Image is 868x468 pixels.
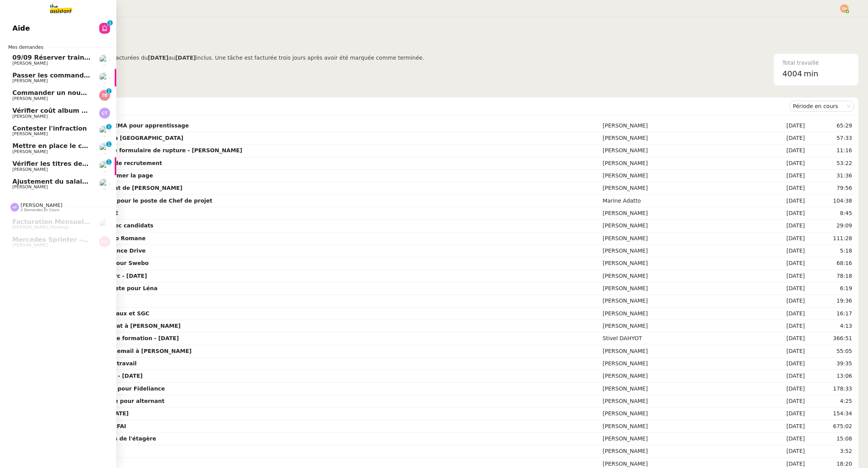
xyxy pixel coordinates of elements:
[793,101,851,111] nz-select-item: Période en cours
[761,195,806,207] td: [DATE]
[41,147,242,153] strong: Compléter et renvoyer le formulaire de rupture - [PERSON_NAME]
[601,245,761,257] td: [PERSON_NAME]
[601,308,761,320] td: [PERSON_NAME]
[12,131,48,136] span: [PERSON_NAME]
[99,143,110,154] img: users%2FxcSDjHYvjkh7Ays4vB9rOShue3j1%2Favatar%2Fc5852ac1-ab6d-4275-813a-2130981b2f82
[601,170,761,182] td: [PERSON_NAME]
[761,207,806,220] td: [DATE]
[12,184,48,189] span: [PERSON_NAME]
[107,20,113,26] nz-badge-sup: 1
[761,358,806,370] td: [DATE]
[12,78,48,83] span: [PERSON_NAME]
[601,445,761,458] td: [PERSON_NAME]
[601,370,761,382] td: [PERSON_NAME]
[806,220,854,232] td: 29:09
[761,182,806,194] td: [DATE]
[99,72,110,83] img: users%2FtFhOaBya8rNVU5KG7br7ns1BCvi2%2Favatar%2Faa8c47da-ee6c-4101-9e7d-730f2e64f978
[806,195,854,207] td: 104:38
[806,433,854,445] td: 15:08
[806,157,854,170] td: 53:22
[782,58,850,67] div: Total travaillé
[99,108,110,119] img: svg
[12,61,48,66] span: [PERSON_NAME]
[3,43,48,51] span: Mes demandes
[107,141,110,148] p: 1
[601,345,761,358] td: [PERSON_NAME]
[601,332,761,345] td: Stivel DAHYOT
[99,219,110,230] img: users%2FQpCxyqocEVdZY41Fxv3wygnJiLr1%2Favatar%2F9203b7ab-e096-427c-ac20-8ca19ba09eb5
[601,433,761,445] td: [PERSON_NAME]
[601,395,761,408] td: [PERSON_NAME]
[761,270,806,282] td: [DATE]
[601,282,761,295] td: [PERSON_NAME]
[806,207,854,220] td: 8:45
[99,161,110,172] img: users%2FtFhOaBya8rNVU5KG7br7ns1BCvi2%2Favatar%2Faa8c47da-ee6c-4101-9e7d-730f2e64f978
[21,208,59,212] span: 2 demandes en cours
[99,55,110,65] img: users%2F8F3ae0CdRNRxLT9M8DTLuFZT1wq1%2Favatar%2F8d3ba6ea-8103-41c2-84d4-2a4cca0cf040
[12,167,48,172] span: [PERSON_NAME]
[99,90,110,101] img: svg
[108,20,112,27] p: 1
[806,295,854,307] td: 19:36
[601,358,761,370] td: [PERSON_NAME]
[601,270,761,282] td: [PERSON_NAME]
[761,282,806,295] td: [DATE]
[806,282,854,295] td: 6:19
[601,195,761,207] td: Marine Adatto
[601,120,761,132] td: [PERSON_NAME]
[806,308,854,320] td: 16:17
[12,149,48,154] span: [PERSON_NAME]
[806,420,854,433] td: 675:02
[169,55,175,61] span: au
[761,383,806,395] td: [DATE]
[12,54,207,61] span: 09/09 Réserver train et hôtel pour [GEOGRAPHIC_DATA]
[601,383,761,395] td: [PERSON_NAME]
[806,145,854,157] td: 11:16
[107,88,110,95] p: 1
[12,218,121,225] span: Facturation mensuelle - [DATE]
[41,348,192,354] strong: Envoyer recommandé et email à [PERSON_NAME]
[806,320,854,332] td: 4:13
[761,132,806,145] td: [DATE]
[806,257,854,270] td: 68:16
[806,395,854,408] td: 4:25
[761,332,806,345] td: [DATE]
[99,126,110,136] img: users%2F0v3yA2ZOZBYwPN7V38GNVTYjOQj1%2Favatar%2Fa58eb41e-cbb7-4128-9131-87038ae72dcb
[106,159,112,165] nz-badge-sup: 1
[761,245,806,257] td: [DATE]
[601,295,761,307] td: [PERSON_NAME]
[761,433,806,445] td: [DATE]
[761,157,806,170] td: [DATE]
[761,345,806,358] td: [DATE]
[761,308,806,320] td: [DATE]
[12,114,48,119] span: [PERSON_NAME]
[107,159,110,166] p: 1
[761,220,806,232] td: [DATE]
[782,69,802,78] span: 4004
[12,142,174,150] span: Mettre en place le contrat de [PERSON_NAME]
[12,72,158,79] span: Passer les commandes de livres Impactes
[601,408,761,420] td: [PERSON_NAME]
[761,120,806,132] td: [DATE]
[761,320,806,332] td: [DATE]
[601,132,761,145] td: [PERSON_NAME]
[761,445,806,458] td: [DATE]
[12,107,132,114] span: Vérifier coût album photo Romane
[12,225,69,230] span: [PERSON_NAME] (Holding)
[761,170,806,182] td: [DATE]
[12,125,87,132] span: Contester l'infraction
[761,395,806,408] td: [DATE]
[601,182,761,194] td: [PERSON_NAME]
[806,383,854,395] td: 178:33
[601,157,761,170] td: [PERSON_NAME]
[99,179,110,189] img: users%2FxcSDjHYvjkh7Ays4vB9rOShue3j1%2Favatar%2Fc5852ac1-ab6d-4275-813a-2130981b2f82
[10,203,19,212] img: svg
[99,236,110,247] img: svg
[806,170,854,182] td: 31:36
[806,358,854,370] td: 39:35
[601,145,761,157] td: [PERSON_NAME]
[806,245,854,257] td: 5:18
[806,332,854,345] td: 366:51
[806,182,854,194] td: 79:56
[601,232,761,245] td: [PERSON_NAME]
